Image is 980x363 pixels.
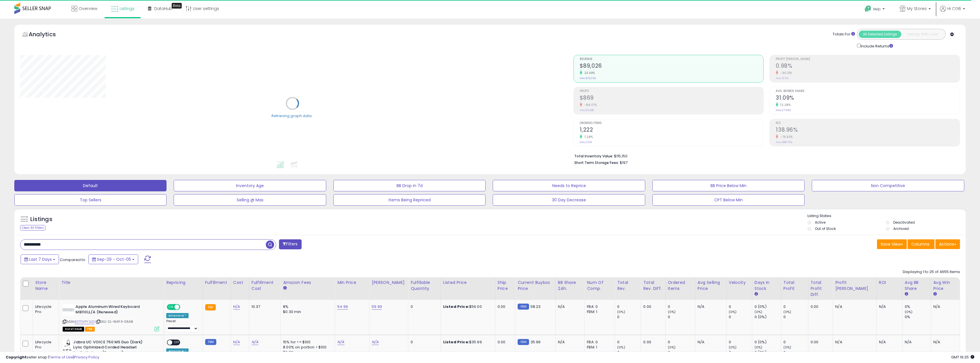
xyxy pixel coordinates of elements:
[63,304,159,331] div: ASIN:
[580,95,764,102] h2: $869
[783,310,791,314] small: (0%)
[580,109,594,112] small: Prev: $7,288
[580,127,764,134] h2: 1,222
[776,90,960,93] span: Avg. Buybox Share
[668,350,695,355] div: 0
[283,309,330,314] div: $0.30 min
[580,141,592,144] small: Prev: 1,139
[617,345,625,350] small: (0%)
[172,340,181,345] span: OFF
[493,194,645,206] button: 30 Day Decrease
[947,6,961,11] span: Hi CGB
[63,327,84,332] span: All listings that are currently out of stock and unavailable for purchase on Amazon
[252,339,258,345] a: N/A
[783,340,808,345] div: 0
[859,31,901,38] button: All Selected Listings
[815,220,825,225] label: Active
[617,340,641,345] div: 0
[35,340,54,350] div: Lifecycle Pro
[233,280,247,286] div: Cost
[755,280,779,292] div: Days In Stock
[205,339,216,345] small: FBM
[776,95,960,102] h2: 31.09%
[166,348,189,354] div: Amazon AI *
[279,239,301,249] button: Filters
[698,304,722,309] div: N/A
[558,340,580,345] div: N/A
[778,135,793,139] small: -79.83%
[574,152,956,159] li: $115,150
[905,280,928,292] div: Avg BB Share
[154,6,172,11] span: DataHub
[337,304,348,310] a: 54.99
[668,314,695,320] div: 0
[776,63,960,70] h2: 0.98%
[580,63,764,70] h2: $89,026
[49,354,73,360] a: Terms of Use
[933,280,958,292] div: Avg Win Price
[776,109,791,112] small: Prev: 27.69%
[905,292,908,297] small: Avg BB Share.
[283,304,330,309] div: 8%
[903,269,960,275] div: Displaying 1 to 25 of 4655 items
[74,319,94,324] a: B07DVPY3JD
[755,292,758,297] small: Days In Stock.
[620,160,627,165] span: $197
[443,340,491,345] div: $35.99
[233,339,240,345] a: N/A
[35,304,54,314] div: Lifecycle Pro
[755,350,781,355] div: 0 (0%)
[283,345,330,350] div: 8.00% on portion > $100
[283,340,330,345] div: 15% for <= $100
[811,340,829,345] div: 0.00
[283,286,286,291] small: Amazon Fees.
[893,226,909,231] label: Archived
[833,32,855,37] div: Totals For
[587,309,610,314] div: FBM: 1
[205,304,216,310] small: FBA
[643,280,663,292] div: Total Rev. Diff.
[283,280,332,286] div: Amazon Fees
[14,180,167,191] button: Default
[668,345,676,350] small: (0%)
[807,213,966,219] p: Listing States:
[587,280,612,292] div: Num of Comp.
[877,239,907,249] button: Save View
[587,345,610,350] div: FBM: 1
[63,340,72,351] img: 41F3KoY4o4L._SL40_.jpg
[893,220,915,225] label: Deactivated
[587,340,610,345] div: FBA: 0
[835,340,872,345] div: N/A
[879,304,898,309] div: N/A
[617,314,641,320] div: 0
[283,350,330,355] div: $0.30 min
[853,43,900,49] div: Include Returns
[574,154,613,159] b: Total Inventory Value:
[652,180,805,191] button: BB Price Below Min
[174,180,326,191] button: Inventory Age
[668,280,693,292] div: Ordered Items
[558,280,582,292] div: BB Share 24h.
[580,58,764,61] span: Revenue
[580,77,596,80] small: Prev: $72,092
[783,304,808,309] div: 0
[643,304,661,309] div: 0.00
[76,304,145,316] b: Apple Aluminum Wired Keyboard MB110LL/A (Renewed)
[498,340,511,345] div: 0.00
[776,127,960,134] h2: 138.96%
[60,257,86,262] span: Compared to:
[907,6,927,11] span: My Stores
[172,3,182,9] div: Tooltip anchor
[120,6,134,11] span: Listings
[668,340,695,345] div: 0
[29,256,52,262] span: Last 7 Days
[88,254,138,264] button: Sep-29 - Oct-05
[587,304,610,309] div: FBA: 0
[776,58,960,61] span: Profit [PERSON_NAME]
[908,239,935,249] button: Columns
[815,226,836,231] label: Out of Stock
[372,339,379,345] a: N/A
[85,327,95,332] span: FBA
[167,305,175,310] span: ON
[498,280,513,292] div: Ship Price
